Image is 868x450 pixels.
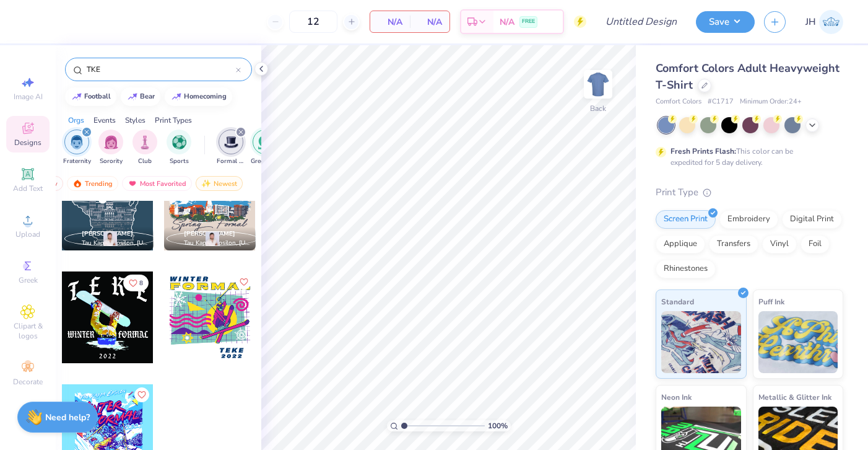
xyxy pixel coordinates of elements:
[138,135,152,149] img: Club Image
[586,72,610,97] img: Back
[719,210,778,229] div: Embroidery
[656,97,701,107] span: Comfort Colors
[170,157,189,166] span: Sports
[762,235,797,254] div: Vinyl
[140,93,155,100] div: bear
[656,235,705,254] div: Applique
[801,235,830,254] div: Foil
[740,97,802,107] span: Minimum Order: 24 +
[661,311,741,373] img: Standard
[696,11,755,33] button: Save
[63,157,91,166] span: Fraternity
[184,93,227,100] div: homecoming
[661,390,692,404] span: Neon Ink
[417,15,442,29] span: N/A
[14,92,43,102] span: Image AI
[72,179,82,188] img: trending.gif
[251,130,279,166] button: filter button
[217,157,245,166] span: Formal & Semi
[104,135,118,149] img: Sorority Image
[122,176,192,191] div: Most Favorited
[63,130,91,166] div: filter for Fraternity
[656,260,716,278] div: Rhinestones
[251,157,279,166] span: Greek Week
[201,179,211,188] img: newest.gif
[758,390,831,404] span: Metallic & Glitter Ink
[125,115,145,126] div: Styles
[758,295,784,308] span: Puff Ink
[84,93,111,100] div: football
[19,275,38,285] span: Greek
[13,377,43,387] span: Decorate
[522,17,535,26] span: FREE
[500,15,514,29] span: N/A
[70,135,84,149] img: Fraternity Image
[184,229,235,238] span: [PERSON_NAME]
[98,130,123,166] button: filter button
[590,103,606,114] div: Back
[251,130,279,166] div: filter for Greek Week
[217,130,245,166] div: filter for Formal & Semi
[82,229,133,238] span: [PERSON_NAME]
[805,10,843,34] a: JH
[100,157,123,166] span: Sorority
[378,15,402,29] span: N/A
[132,130,157,166] div: filter for Club
[656,61,840,92] span: Comfort Colors Adult Heavyweight T-Shirt
[15,229,40,239] span: Upload
[596,9,687,34] input: Untitled Design
[93,115,116,126] div: Events
[121,87,160,106] button: bear
[819,10,843,34] img: Jacob Hurd
[134,387,149,402] button: Like
[224,135,238,149] img: Formal & Semi Image
[6,321,50,341] span: Clipart & logos
[196,176,243,191] div: Newest
[82,239,149,248] span: Tau Kappa Epsilon, [US_STATE][GEOGRAPHIC_DATA]
[782,210,842,229] div: Digital Print
[68,115,84,126] div: Orgs
[167,130,191,166] div: filter for Sports
[671,146,823,168] div: This color can be expedited for 5 day delivery.
[656,210,716,229] div: Screen Print
[805,15,816,29] span: JH
[289,11,337,33] input: – –
[98,130,123,166] div: filter for Sorority
[237,275,251,289] button: Like
[661,295,694,308] span: Standard
[13,183,43,193] span: Add Text
[258,135,272,149] img: Greek Week Image
[123,275,149,291] button: Like
[671,146,736,156] strong: Fresh Prints Flash:
[184,239,251,248] span: Tau Kappa Epsilon, [US_STATE][GEOGRAPHIC_DATA]
[656,185,843,200] div: Print Type
[67,176,118,191] div: Trending
[171,93,181,100] img: trend_line.gif
[65,87,116,106] button: football
[217,130,245,166] button: filter button
[85,63,236,76] input: Try "Alpha"
[172,135,186,149] img: Sports Image
[128,93,137,100] img: trend_line.gif
[139,280,143,286] span: 8
[155,115,192,126] div: Print Types
[45,412,90,423] strong: Need help?
[128,179,137,188] img: most_fav.gif
[14,138,41,148] span: Designs
[165,87,232,106] button: homecoming
[709,235,758,254] div: Transfers
[138,157,152,166] span: Club
[72,93,82,100] img: trend_line.gif
[758,311,838,373] img: Puff Ink
[63,130,91,166] button: filter button
[167,130,191,166] button: filter button
[488,420,508,431] span: 100 %
[132,130,157,166] button: filter button
[708,97,734,107] span: # C1717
